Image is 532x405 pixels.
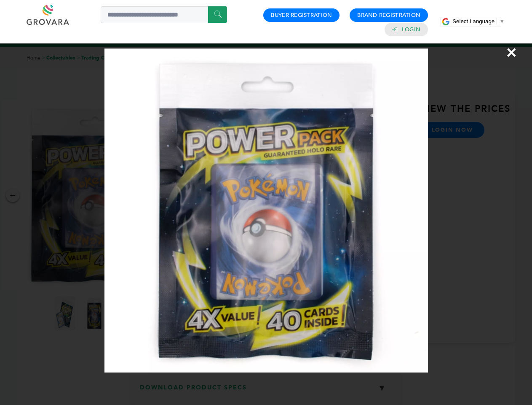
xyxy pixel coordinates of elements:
span: Select Language [452,18,495,24]
a: Brand Registration [357,11,420,19]
input: Search a product or brand... [101,6,227,23]
a: Buyer Registration [271,11,332,19]
a: Login [402,26,420,33]
a: Select Language​ [452,18,505,24]
span: ​ [497,18,497,24]
img: Image Preview [104,49,428,373]
span: × [506,40,517,64]
span: ▼ [499,18,505,24]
